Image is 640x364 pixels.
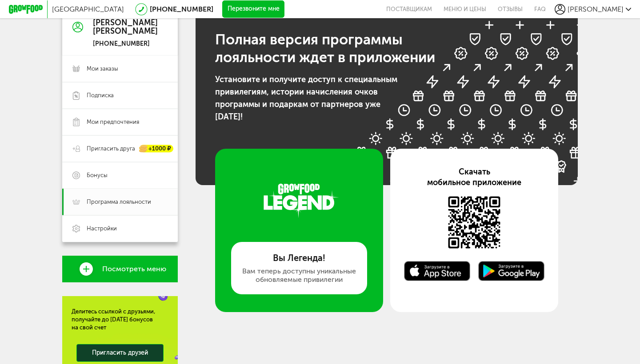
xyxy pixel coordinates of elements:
[87,65,118,73] span: Мои заказы
[427,167,521,187] span: Скачать мобильное приложение
[93,19,158,36] div: [PERSON_NAME] [PERSON_NAME]
[215,73,409,123] p: Установите и получите доступ к специальным привилегиям, истории начисления очков программы и пода...
[568,5,624,13] span: [PERSON_NAME]
[62,82,178,109] a: Подписка
[87,198,151,206] span: Программа лояльности
[87,225,117,233] span: Настройки
[87,171,108,179] span: Бонусы
[87,118,139,126] span: Мои предпочтения
[62,189,178,215] a: Программа лояльности
[242,253,356,263] div: Вы Легенда!
[140,145,173,153] div: +1000 ₽
[242,267,356,284] div: Вам теперь доступны уникальные обновляемые привилегии
[76,344,164,362] a: Пригласить друзей
[447,195,502,250] img: Доступно в AppStore
[93,40,158,48] div: [PHONE_NUMBER]
[62,55,178,82] a: Мои заказы
[150,5,213,13] a: [PHONE_NUMBER]
[222,0,284,18] button: Перезвоните мне
[52,5,124,13] span: [GEOGRAPHIC_DATA]
[215,31,462,66] h1: Полная версия программы лояльности ждет в приложении
[215,166,383,242] img: программа лояльности GrowFood
[62,256,178,282] a: Посмотреть меню
[478,261,545,281] img: Доступно в Google Play
[62,109,178,135] a: Мои предпочтения
[348,11,590,185] img: бонусы GrowFood
[87,91,114,99] span: Подписка
[404,261,471,281] img: Доступно в AppStore
[72,308,168,332] div: Делитесь ссылкой с друзьями, получайте до [DATE] бонусов на свой счет
[62,215,178,242] a: Настройки
[62,135,178,162] a: Пригласить друга +1000 ₽
[102,265,166,273] span: Посмотреть меню
[87,145,135,153] span: Пригласить друга
[62,162,178,189] a: Бонусы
